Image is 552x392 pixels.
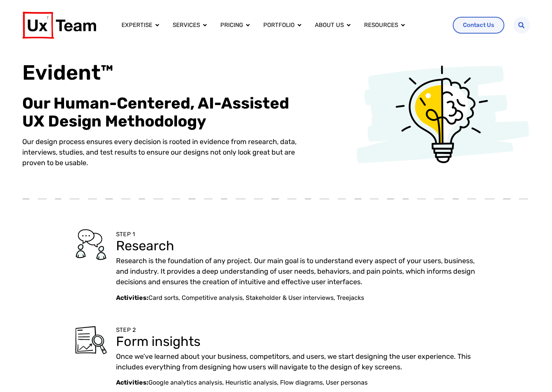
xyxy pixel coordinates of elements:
[513,17,530,34] div: Search
[364,21,398,30] a: Resources
[116,293,477,303] p: Card sorts, Competitive analysis, Stakeholder & User interviews, Treejacks
[115,18,447,33] div: Menu Toggle
[315,21,344,30] a: About us
[22,12,96,39] img: UX Team Logo
[121,21,152,30] a: Expertise
[22,94,312,130] h2: Our Human-Centered, AI-Assisted UX Design Methodology
[116,294,148,301] strong: Activities:
[116,335,477,348] h3: Form insights
[463,22,494,28] span: Contact Us
[263,21,295,30] a: Portfolio
[220,21,243,30] a: Pricing
[116,351,477,372] p: Once we’ve learned about your business, competitors, and users, we start designing the user exper...
[453,17,504,34] a: Contact Us
[116,256,477,287] p: Research is the foundation of any project. Our main goal is to understand every aspect of your us...
[116,326,136,333] span: STEP 2
[22,137,312,168] p: Our design process ensures every decision is rooted in evidence from research, data, interviews, ...
[173,21,200,30] a: Services
[115,18,447,33] nav: Menu
[22,60,312,85] h1: Evident™
[116,379,148,386] strong: Activities:
[116,378,477,387] p: Google analytics analysis, Heuristic analysis, Flow diagrams, User personas
[116,239,477,253] h3: Research
[116,231,135,238] span: STEP 1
